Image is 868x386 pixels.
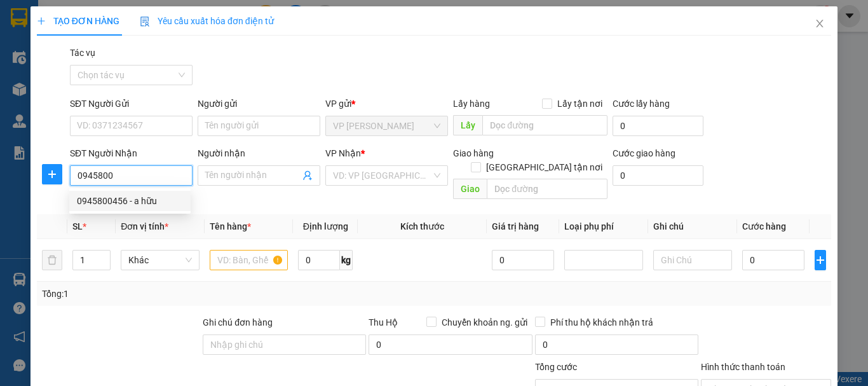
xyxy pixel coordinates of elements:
[203,334,366,355] input: Ghi chú đơn hàng
[302,170,313,181] span: user-add
[613,99,670,109] label: Cước lấy hàng
[42,287,336,301] div: Tổng: 1
[198,97,320,111] div: Người gửi
[140,17,150,27] img: icon
[43,169,62,179] span: plus
[198,146,320,160] div: Người nhận
[815,255,825,265] span: plus
[325,148,361,158] span: VP Nhận
[487,179,607,199] input: Dọc đường
[369,317,398,327] span: Thu Hộ
[333,116,440,135] span: VP Ngọc Hồi
[648,214,737,239] th: Ghi chú
[482,115,607,135] input: Dọc đường
[210,221,251,231] span: Tên hàng
[77,194,183,208] div: 0945800456 - a hữu
[492,221,539,231] span: Giá trị hàng
[121,221,168,231] span: Đơn vị tính
[140,16,274,26] span: Yêu cầu xuất hóa đơn điện tử
[613,116,703,136] input: Cước lấy hàng
[42,164,62,184] button: plus
[340,250,353,270] span: kg
[42,250,62,270] button: delete
[400,221,444,231] span: Kích thước
[545,315,658,329] span: Phí thu hộ khách nhận trả
[37,17,46,25] span: plus
[802,6,837,42] button: Close
[437,315,532,329] span: Chuyển khoản ng. gửi
[815,250,826,270] button: plus
[70,146,193,160] div: SĐT Người Nhận
[70,48,95,58] label: Tác vụ
[70,97,193,111] div: SĐT Người Gửi
[72,221,83,231] span: SL
[552,97,607,111] span: Lấy tận nơi
[742,221,786,231] span: Cước hàng
[453,179,487,199] span: Giao
[815,18,825,29] span: close
[203,317,273,327] label: Ghi chú đơn hàng
[325,97,448,111] div: VP gửi
[303,221,348,231] span: Định lượng
[535,362,577,372] span: Tổng cước
[128,251,192,270] span: Khác
[492,250,554,270] input: 0
[613,165,703,186] input: Cước giao hàng
[701,362,785,372] label: Hình thức thanh toán
[559,214,648,239] th: Loại phụ phí
[453,99,490,109] span: Lấy hàng
[481,160,607,174] span: [GEOGRAPHIC_DATA] tận nơi
[453,148,494,158] span: Giao hàng
[69,191,191,211] div: 0945800456 - a hữu
[653,250,732,270] input: Ghi Chú
[37,16,119,26] span: TẠO ĐƠN HÀNG
[453,115,482,135] span: Lấy
[613,148,675,158] label: Cước giao hàng
[210,250,288,270] input: VD: Bàn, Ghế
